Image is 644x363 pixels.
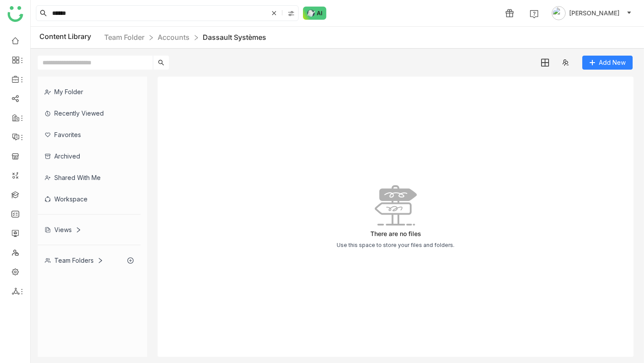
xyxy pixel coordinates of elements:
[337,242,454,248] div: Use this space to store your files and folders.
[599,58,626,67] span: Add New
[288,10,295,17] img: search-type.svg
[375,185,417,226] img: No data
[7,6,23,22] img: logo
[38,124,141,145] div: Favorites
[370,230,421,237] div: There are no files
[552,6,566,20] img: avatar
[45,257,103,264] div: Team Folders
[550,6,633,20] button: [PERSON_NAME]
[38,167,141,188] div: Shared with me
[104,33,144,42] a: Team Folder
[39,32,266,43] div: Content Library
[38,188,141,210] div: Workspace
[158,33,190,42] a: Accounts
[38,145,141,167] div: Archived
[582,56,633,70] button: Add New
[38,81,141,102] div: My Folder
[303,7,327,20] img: ask-buddy-normal.svg
[541,59,549,67] img: grid.svg
[569,8,619,18] span: [PERSON_NAME]
[38,102,141,124] div: Recently Viewed
[45,226,81,233] div: Views
[530,10,538,18] img: help.svg
[203,33,266,42] a: Dassault Systèmes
